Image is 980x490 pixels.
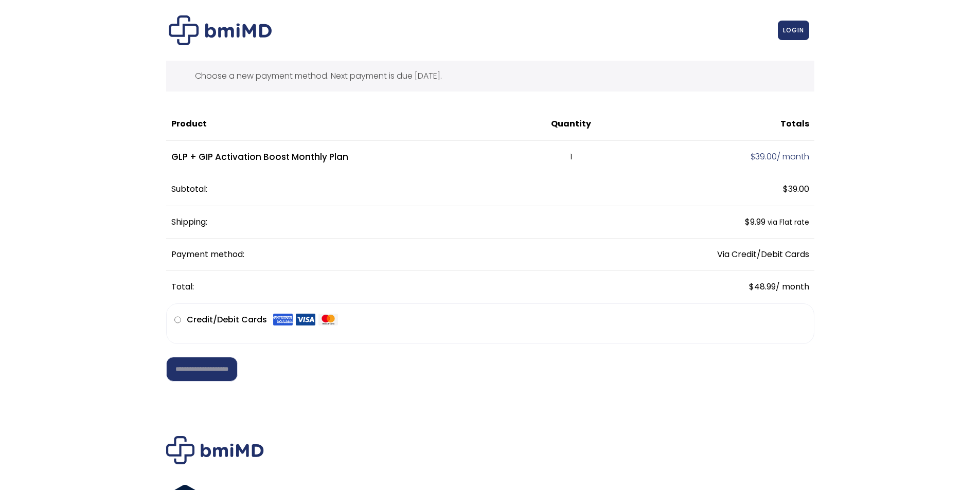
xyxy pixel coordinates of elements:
td: GLP + GIP Activation Boost Monthly Plan [166,141,523,174]
span: 39.00 [783,183,809,195]
td: Via Credit/Debit Cards [619,239,814,271]
img: Brand Logo [166,436,264,464]
td: 1 [523,141,619,174]
span: $ [783,183,788,195]
span: 9.99 [745,216,765,228]
img: Mastercard [318,314,338,326]
span: $ [745,216,750,228]
small: via Flat rate [768,217,809,227]
th: Quantity [523,108,619,140]
img: Visa [296,314,315,326]
th: Payment method: [166,239,619,271]
a: LOGIN [778,21,809,40]
span: LOGIN [783,26,804,34]
td: / month [619,271,814,303]
th: Total: [166,271,619,303]
th: Shipping: [166,206,619,239]
img: Checkout [169,15,272,45]
th: Product [166,108,523,140]
td: / month [619,141,814,174]
label: Credit/Debit Cards [187,312,338,328]
span: 39.00 [751,151,777,162]
th: Totals [619,108,814,140]
span: $ [749,281,754,293]
img: Amex [273,314,293,326]
span: 48.99 [749,281,776,293]
span: $ [751,151,755,162]
th: Subtotal: [166,173,619,206]
div: Choose a new payment method. Next payment is due [DATE]. [166,61,814,92]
